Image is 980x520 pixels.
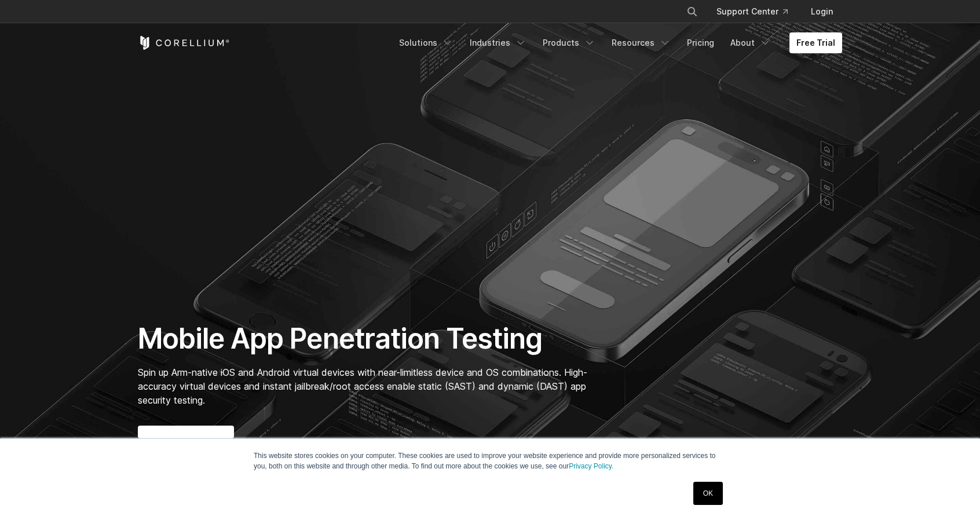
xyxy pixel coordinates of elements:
[392,32,842,53] div: Navigation Menu
[569,462,613,470] a: Privacy Policy.
[672,1,842,22] div: Navigation Menu
[723,32,778,53] a: About
[138,36,230,50] a: Corellium Home
[392,32,460,53] a: Solutions
[802,1,842,22] a: Login
[138,321,599,356] h1: Mobile App Penetration Testing
[254,451,726,471] p: This website stores cookies on your computer. These cookies are used to improve your website expe...
[707,1,797,22] a: Support Center
[693,482,723,505] a: OK
[463,32,533,53] a: Industries
[680,32,721,53] a: Pricing
[138,367,587,406] span: Spin up Arm-native iOS and Android virtual devices with near-limitless device and OS combinations...
[536,32,602,53] a: Products
[605,32,678,53] a: Resources
[789,32,842,53] a: Free Trial
[682,1,703,22] button: Search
